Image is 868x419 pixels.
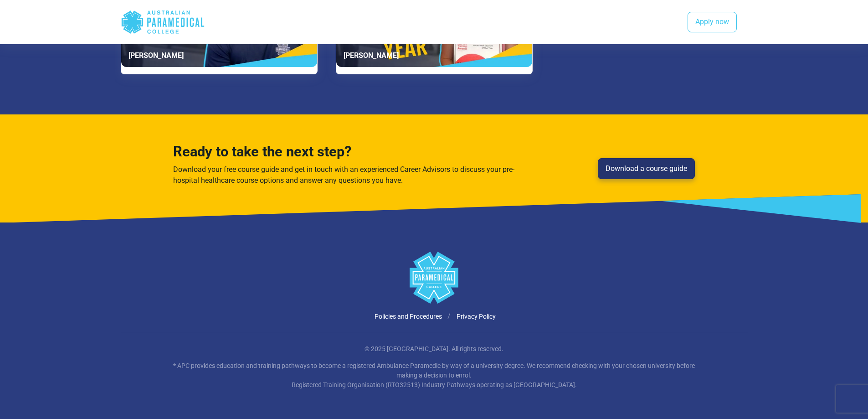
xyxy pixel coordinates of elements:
[598,158,695,179] a: Download a course guide
[168,344,701,354] p: © 2025 [GEOGRAPHIC_DATA]. All rights reserved.
[173,164,518,186] p: Download your free course guide and get in touch with an experienced Career Advisors to discuss y...
[121,7,205,37] div: Australian Paramedical College
[375,313,442,320] a: Policies and Procedures
[457,313,496,320] a: Privacy Policy
[173,144,518,160] h3: Ready to take the next step?
[168,361,701,390] p: * APC provides education and training pathways to become a registered Ambulance Paramedic by way ...
[688,12,737,33] a: Apply now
